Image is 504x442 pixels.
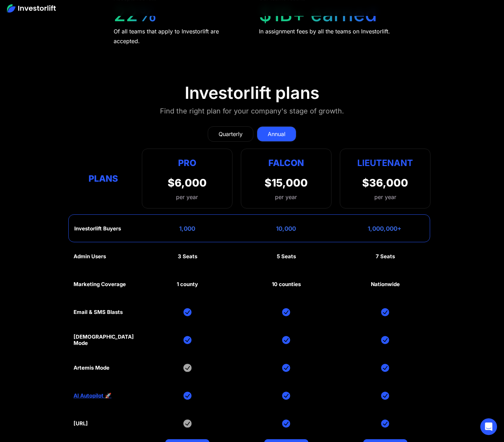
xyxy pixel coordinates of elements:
div: 10 counties [272,281,301,287]
div: $6,000 [168,176,207,189]
div: 1,000 [179,225,195,232]
div: 3 Seats [178,253,197,260]
div: $15,000 [265,176,308,189]
div: 5 Seats [277,253,296,260]
div: Investorlift Buyers [74,226,121,232]
div: 1,000,000+ [368,225,402,232]
div: per year [168,193,207,201]
div: [URL] [74,420,88,427]
strong: Lieutenant [357,158,413,168]
div: 1 county [177,281,198,287]
div: Marketing Coverage [74,281,126,287]
div: Nationwide [371,281,400,287]
div: 10,000 [276,225,296,232]
div: [DEMOGRAPHIC_DATA] Mode [74,334,134,346]
a: AI Autopilot 🚀 [74,393,112,399]
div: Quarterly [219,130,243,138]
div: $36,000 [362,176,408,189]
div: Pro [168,156,207,169]
div: per year [275,193,297,201]
div: Of all teams that apply to Investorlift are accepted. [114,26,246,46]
div: Artemis Mode [74,365,109,371]
div: Plans [74,172,133,186]
div: Email & SMS Blasts [74,309,123,315]
div: Open Intercom Messenger [480,418,497,435]
div: Find the right plan for your company's stage of growth. [160,105,344,117]
div: per year [374,193,396,201]
div: Investorlift plans [185,83,319,103]
div: Admin Users [74,253,106,260]
div: 7 Seats [376,253,395,260]
div: In assignment fees by all the teams on Investorlift. [259,26,390,36]
div: Annual [268,130,285,138]
div: Falcon [268,156,304,169]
